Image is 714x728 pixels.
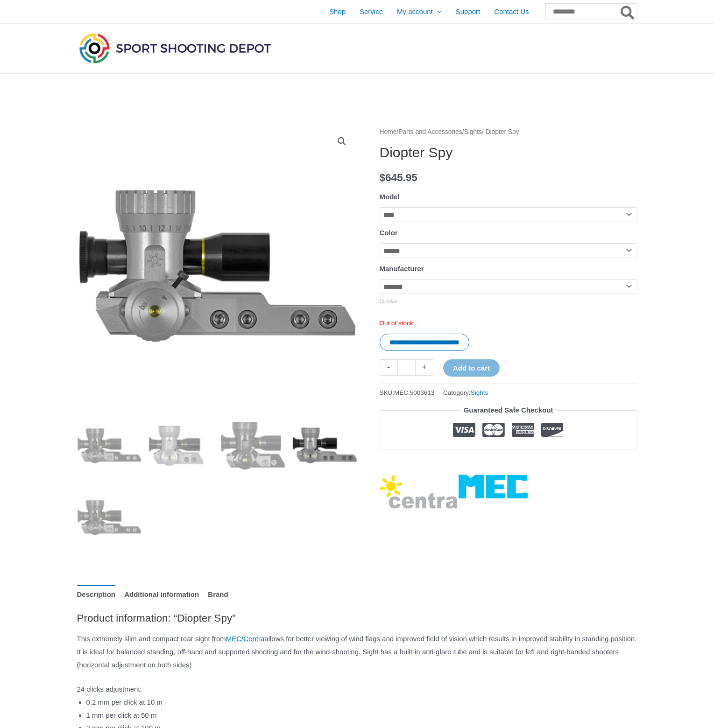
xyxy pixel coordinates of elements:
[380,265,424,273] label: Manufacturer
[394,389,434,396] span: MEC.5003613
[471,389,488,396] a: Sights
[77,31,273,65] img: Sport Shooting Depot
[208,585,228,605] a: Brand
[380,319,637,328] p: Out of stock
[380,172,386,183] span: $
[619,4,637,20] button: Search
[380,128,397,135] a: Home
[226,635,265,643] a: MEC/Centra
[380,144,637,161] h1: Diopter Spy
[77,683,637,696] div: 24 clicks adjustment:
[397,359,416,376] input: Product quantity
[416,359,433,376] a: +
[380,456,637,468] iframe: Customer reviews powered by Trustpilot
[459,475,528,513] a: MEC
[380,172,417,183] bdi: 645.95
[380,126,637,138] nav: Breadcrumb
[124,585,199,605] a: Additional information
[443,387,488,399] span: Category:
[86,698,163,706] span: 0.2 mm per click at 10 m
[380,475,458,513] a: Centra
[380,359,397,376] a: -
[460,404,557,417] legend: Guaranteed Safe Checkout
[77,485,142,550] img: Diopter Spy
[443,359,500,377] button: Add to cart
[380,387,435,399] span: SKU:
[148,413,213,478] img: Diopter Spy - Image 2
[380,193,400,201] label: Model
[380,299,397,304] a: Clear options
[77,611,637,625] h2: Product information: “Diopter Spy”
[77,632,637,672] p: This extremely slim and compact rear sight from allows for better viewing of wind flags and impro...
[220,413,285,478] img: Diopter Spy - Image 3
[86,711,157,719] span: 1 mm per click at 50 m
[77,585,116,605] a: Description
[333,133,350,150] a: View full-screen image gallery
[77,413,142,478] img: Diopter Spy
[398,128,462,135] a: Parts and Accessories
[464,128,482,135] a: Sights
[292,413,357,478] img: Diopter Spy - Image 4
[380,229,398,237] label: Color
